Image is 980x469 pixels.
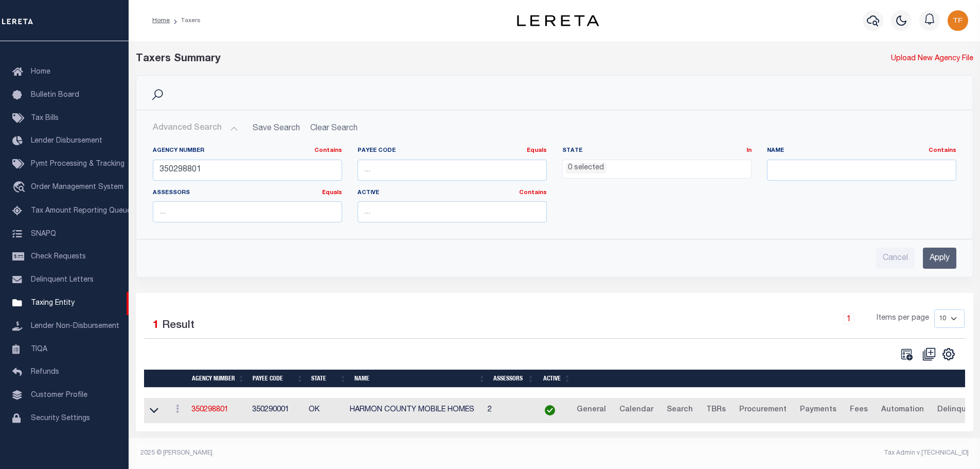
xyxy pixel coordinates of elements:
div: Tax Admin v.[TECHNICAL_ID] [562,448,969,458]
td: HARMON COUNTY MOBILE HOMES [346,398,484,423]
a: Calendar [615,402,658,419]
span: Bulletin Board [31,92,79,99]
th: Payee Code: activate to sort column ascending [248,370,307,388]
td: 2 [484,398,532,423]
a: 350298801 [191,406,228,413]
input: Cancel [876,248,915,269]
span: Tax Bills [31,115,59,122]
th: Active: activate to sort column ascending [538,370,575,388]
label: Active [358,189,547,198]
th: Assessors: activate to sort column ascending [489,370,538,388]
i: travel_explore [12,181,29,195]
span: Customer Profile [31,392,87,399]
a: TBRs [702,402,730,419]
a: Automation [877,402,929,419]
input: ... [358,160,547,181]
label: Assessors [153,189,342,198]
span: Taxing Entity [31,300,75,307]
input: Apply [923,248,956,269]
div: Taxers Summary [136,51,760,67]
span: SNAPQ [31,230,56,237]
span: Lender Non-Disbursement [31,323,119,330]
a: In [746,148,752,153]
li: 0 selected [565,163,607,174]
a: Search [662,402,698,419]
img: logo-dark.svg [517,15,599,26]
a: Contains [314,148,342,153]
a: Fees [845,402,872,419]
label: Name [767,147,956,155]
span: Delinquent Letters [31,276,94,284]
input: ... [358,201,547,222]
span: Order Management System [31,184,123,191]
a: General [572,402,611,419]
span: Refunds [31,369,59,376]
a: Procurement [735,402,791,419]
img: svg+xml;base64,PHN2ZyB4bWxucz0iaHR0cDovL3d3dy53My5vcmcvMjAwMC9zdmciIHBvaW50ZXItZXZlbnRzPSJub25lIi... [948,10,968,31]
td: 350290001 [248,398,305,423]
div: 2025 © [PERSON_NAME]. [133,448,555,458]
td: OK [305,398,346,423]
span: 1 [153,320,159,331]
a: 1 [843,313,854,324]
a: Equals [322,190,342,196]
th: Agency Number: activate to sort column ascending [188,370,248,388]
th: Name: activate to sort column ascending [350,370,489,388]
label: Agency Number [153,147,342,155]
span: Lender Disbursement [31,137,102,145]
a: Payments [795,402,841,419]
input: ... [153,201,342,222]
a: Contains [929,148,956,153]
button: Advanced Search [153,118,238,138]
th: State: activate to sort column ascending [307,370,350,388]
img: check-icon-green.svg [545,405,555,415]
a: Upload New Agency File [891,54,973,65]
span: Check Requests [31,253,86,260]
label: Payee Code [358,147,547,155]
a: Equals [527,148,547,153]
li: Taxers [170,16,201,25]
a: Contains [519,190,547,196]
a: Home [152,18,170,24]
span: Home [31,68,50,76]
span: Tax Amount Reporting Queue [31,207,131,215]
input: ... [153,160,342,181]
span: TIQA [31,345,47,353]
input: ... [767,160,956,181]
span: Items per page [877,313,929,324]
label: Result [162,318,194,334]
span: Security Settings [31,415,90,422]
span: Pymt Processing & Tracking [31,161,124,168]
label: State [562,147,752,155]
